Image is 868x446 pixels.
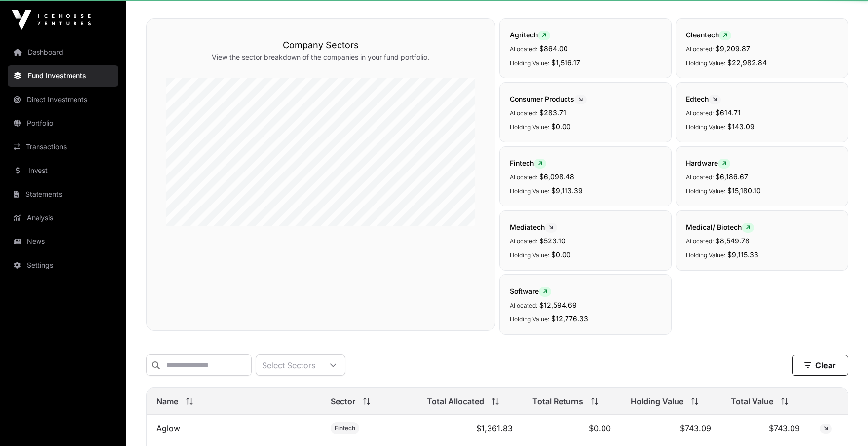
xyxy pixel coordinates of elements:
a: Aglow [156,423,180,433]
span: $9,115.33 [727,250,758,259]
a: News [8,231,118,252]
span: Holding Value: [510,315,549,323]
td: $1,361.83 [417,415,523,442]
span: $864.00 [539,44,568,53]
span: Fintech [335,424,355,432]
span: Allocated: [686,238,714,245]
span: Allocated: [510,302,537,309]
img: Icehouse Ventures Logo [12,10,91,30]
a: Analysis [8,207,118,229]
span: Software [510,287,551,295]
span: Holding Value: [686,251,725,259]
span: Total Value [731,395,773,407]
span: $12,594.69 [539,301,577,309]
span: $0.00 [551,122,571,131]
span: Holding Value: [510,59,549,67]
span: Medical/ Biotech [686,223,754,231]
td: $0.00 [523,415,621,442]
td: $743.09 [721,415,809,442]
span: $523.10 [539,237,566,245]
span: Allocated: [510,238,537,245]
a: Dashboard [8,41,118,63]
span: $0.00 [551,250,571,259]
h3: Company Sectors [166,38,475,52]
span: Edtech [686,95,721,103]
span: $15,180.10 [727,186,761,195]
span: Total Allocated [427,395,484,407]
span: Holding Value [631,395,683,407]
span: $9,209.87 [716,44,750,53]
span: Holding Value: [510,187,549,195]
span: $283.71 [539,108,566,117]
button: Clear [792,355,848,376]
span: $22,982.84 [727,58,767,67]
span: Sector [331,395,355,407]
a: Statements [8,183,118,205]
iframe: Chat Widget [819,399,868,446]
a: Transactions [8,136,118,158]
span: $6,098.48 [539,172,574,181]
span: $8,549.78 [716,237,750,245]
span: Holding Value: [686,123,725,131]
span: $614.71 [716,108,741,117]
span: Allocated: [686,173,714,181]
span: Agritech [510,31,550,39]
span: Allocated: [510,45,537,53]
span: Allocated: [510,173,537,181]
span: Hardware [686,159,730,167]
span: $1,516.17 [551,58,580,67]
td: $743.09 [621,415,721,442]
p: View the sector breakdown of the companies in your fund portfolio. [166,52,475,62]
a: Fund Investments [8,65,118,87]
a: Direct Investments [8,89,118,110]
span: Mediatech [510,223,557,231]
span: $143.09 [727,122,755,131]
span: Allocated: [686,109,714,117]
span: Cleantech [686,31,731,39]
span: Total Returns [532,395,583,407]
span: Holding Value: [510,123,549,131]
span: Allocated: [510,109,537,117]
span: $9,113.39 [551,186,583,195]
a: Invest [8,160,118,181]
span: Holding Value: [686,59,725,67]
a: Portfolio [8,112,118,134]
span: Name [156,395,178,407]
a: Settings [8,254,118,276]
span: $12,776.33 [551,314,588,323]
span: Consumer Products [510,95,587,103]
span: Fintech [510,159,546,167]
span: Holding Value: [510,251,549,259]
div: Select Sectors [256,355,321,375]
span: Allocated: [686,45,714,53]
span: $6,186.67 [716,172,748,181]
span: Holding Value: [686,187,725,195]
